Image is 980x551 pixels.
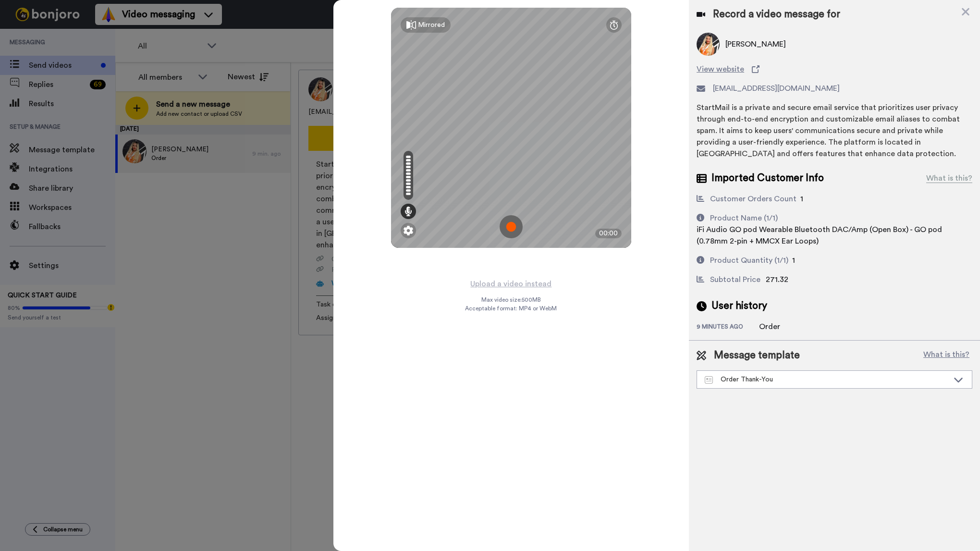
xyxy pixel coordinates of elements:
[710,274,760,285] div: Subtotal Price
[800,195,803,203] span: 1
[500,215,523,238] img: ic_record_start.svg
[920,348,972,363] button: What is this?
[404,226,413,235] img: ic_gear.svg
[711,171,824,185] span: Imported Customer Info
[710,212,778,224] div: Product Name (1/1)
[697,63,744,75] span: View website
[710,255,788,266] div: Product Quantity (1/1)
[792,257,795,264] span: 1
[926,172,972,184] div: What is this?
[697,102,972,159] div: StartMail is a private and secure email service that prioritizes user privacy through end-to-end ...
[713,83,840,94] span: [EMAIL_ADDRESS][DOMAIN_NAME]
[759,321,807,332] div: Order
[465,305,557,312] span: Acceptable format: MP4 or WebM
[714,348,800,363] span: Message template
[467,278,554,290] button: Upload a video instead
[711,299,767,313] span: User history
[705,375,949,384] div: Order Thank-You
[595,229,622,238] div: 00:00
[697,323,759,332] div: 9 minutes ago
[710,193,796,205] div: Customer Orders Count
[766,276,788,283] span: 271.32
[697,63,972,75] a: View website
[697,226,942,245] span: iFi Audio GO pod Wearable Bluetooth DAC/Amp (Open Box) - GO pod (0.78mm 2-pin + MMCX Ear Loops)
[705,376,713,384] img: Message-temps.svg
[481,296,541,304] span: Max video size: 500 MB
